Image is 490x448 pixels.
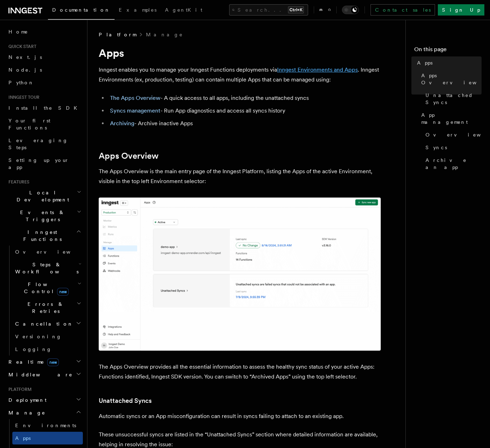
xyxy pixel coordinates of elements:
[6,406,83,419] button: Manage
[229,4,308,16] button: Search...Ctrl+K
[6,371,73,378] span: Middleware
[423,154,482,174] a: Archive an app
[12,320,73,327] span: Cancellation
[12,432,83,444] a: Apps
[119,7,157,13] span: Examples
[6,396,47,404] span: Deployment
[12,317,83,330] button: Cancellation
[8,118,50,131] span: Your first Functions
[8,138,68,150] span: Leveraging Steps
[99,411,381,421] p: Automatic syncs or an App misconfiguration can result in syncs failing to attach to an existing app.
[6,229,76,243] span: Inngest Functions
[110,120,134,127] a: Archiving
[99,396,152,406] a: Unattached Syncs
[15,423,76,428] span: Environments
[12,419,83,432] a: Environments
[6,189,77,203] span: Local Development
[277,66,358,73] a: Inngest Environments and Apps
[99,362,381,382] p: The Apps Overview provides all the essential information to assess the healthy sync status of you...
[8,28,28,35] span: Home
[8,54,42,60] span: Next.js
[12,330,83,343] a: Versioning
[6,179,29,185] span: Features
[12,246,83,258] a: Overview
[418,69,482,89] a: Apps Overview
[6,63,83,76] a: Node.js
[418,109,482,128] a: App management
[8,67,42,73] span: Node.js
[423,128,482,141] a: Overview
[421,111,482,126] span: App management
[57,288,69,296] span: new
[52,7,110,13] span: Documentation
[99,47,381,59] h1: Apps
[423,141,482,154] a: Syncs
[12,298,83,317] button: Errors & Retries
[99,167,381,186] p: The Apps Overview is the main entry page of the Inngest Platform, listing the Apps of the active ...
[165,7,202,13] span: AgentKit
[12,301,76,315] span: Errors & Retries
[108,93,381,103] li: - A quick access to all apps, including the unattached syncs
[370,4,435,16] a: Contact sales
[6,44,36,49] span: Quick start
[6,409,45,416] span: Manage
[6,226,83,246] button: Inngest Functions
[6,102,83,114] a: Install the SDK
[6,95,39,100] span: Inngest tour
[6,134,83,154] a: Leveraging Steps
[6,368,83,381] button: Middleware
[6,246,83,356] div: Inngest Functions
[6,154,83,174] a: Setting up your app
[8,80,34,85] span: Python
[6,206,83,226] button: Events & Triggers
[15,334,62,339] span: Versioning
[6,394,83,406] button: Deployment
[6,186,83,206] button: Local Development
[414,56,482,69] a: Apps
[6,25,83,38] a: Home
[15,435,31,441] span: Apps
[6,387,32,392] span: Platform
[108,119,381,128] li: - Archive inactive Apps
[15,249,88,255] span: Overview
[99,151,159,161] a: Apps Overview
[47,358,59,366] span: new
[417,59,433,66] span: Apps
[12,281,78,295] span: Flow Control
[115,2,161,19] a: Examples
[161,2,207,19] a: AgentKit
[8,105,81,111] span: Install the SDK
[99,65,381,85] p: Inngest enables you to manage your Inngest Functions deployments via . Inngest Environments (ex, ...
[438,4,484,16] a: Sign Up
[6,209,77,223] span: Events & Triggers
[425,157,482,171] span: Archive an app
[414,45,482,56] h4: On this page
[99,31,136,38] span: Platform
[6,76,83,89] a: Python
[108,106,381,116] li: - Run App diagnostics and access all syncs history
[146,31,183,38] a: Manage
[110,107,160,114] a: Syncs management
[6,356,83,368] button: Realtimenew
[342,6,359,14] button: Toggle dark mode
[425,92,482,106] span: Unattached Syncs
[12,261,79,275] span: Steps & Workflows
[12,258,83,278] button: Steps & Workflows
[48,2,115,20] a: Documentation
[425,144,447,151] span: Syncs
[6,114,83,134] a: Your first Functions
[423,89,482,109] a: Unattached Syncs
[110,95,160,101] a: The Apps Overview
[8,157,69,170] span: Setting up your app
[15,346,52,352] span: Logging
[12,343,83,356] a: Logging
[99,198,381,351] img: The home page of the Inngest Platform is an Apps listing. Each App item display the App status al...
[6,51,83,63] a: Next.js
[12,278,83,298] button: Flow Controlnew
[6,358,59,365] span: Realtime
[288,6,304,13] kbd: Ctrl+K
